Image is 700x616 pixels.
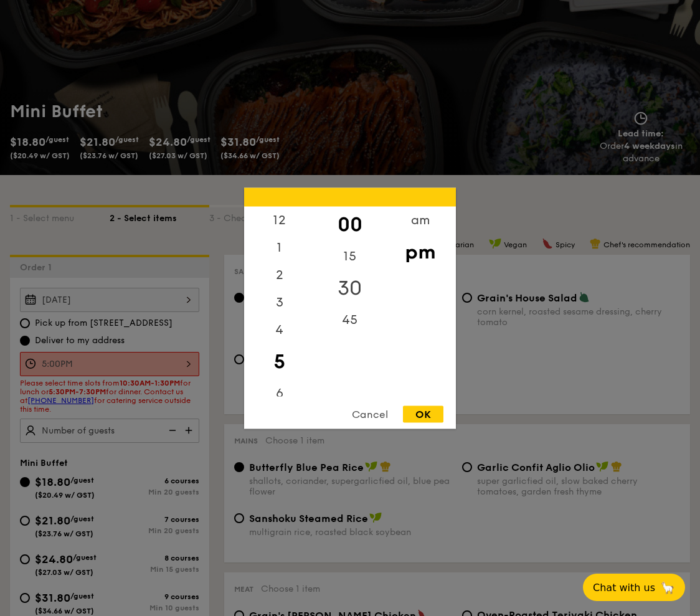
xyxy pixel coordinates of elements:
[244,343,315,379] div: 5
[315,206,385,242] div: 00
[593,582,655,594] span: Chat with us
[315,270,385,306] div: 30
[244,234,315,261] div: 1
[244,261,315,288] div: 2
[244,288,315,316] div: 3
[315,306,385,333] div: 45
[403,405,443,422] div: OK
[244,379,315,407] div: 6
[583,574,685,601] button: Chat with us🦙
[385,206,455,234] div: am
[385,234,455,270] div: pm
[244,316,315,343] div: 4
[660,580,675,595] span: 🦙
[244,206,315,234] div: 12
[339,405,400,422] div: Cancel
[315,242,385,270] div: 15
